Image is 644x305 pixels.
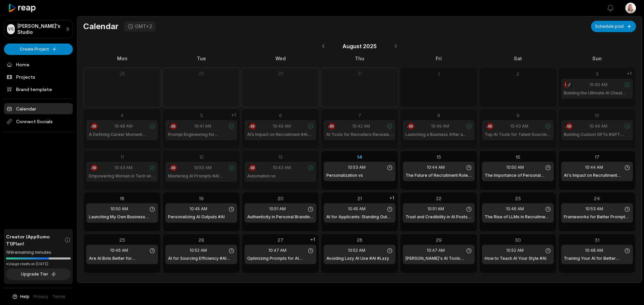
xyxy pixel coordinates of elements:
[165,153,237,160] div: 12
[86,153,158,160] div: 11
[6,261,71,266] div: *Usage resets on [DATE]
[241,55,319,62] div: Wed
[83,21,119,31] h1: Calendar
[247,132,314,138] h1: AI’s Impact on Recruitment #AI #recruitment
[427,164,445,170] span: 10:44 AM
[4,59,73,70] a: Home
[482,153,554,160] div: 16
[326,132,393,138] h1: AI Tools for Recruiters Revealed #AI #Recruiters
[589,123,607,129] span: 10:49 AM
[561,70,633,77] div: 3
[34,294,48,300] a: Privacy
[561,195,633,202] div: 24
[403,236,475,243] div: 29
[4,84,73,95] a: Brand template
[348,206,366,212] span: 10:45 AM
[86,236,158,243] div: 25
[165,236,237,243] div: 26
[482,195,554,202] div: 23
[168,132,234,138] h1: Prompt Engineering for Recruiters #prompt #AI
[245,236,316,243] div: 27
[168,173,234,179] h1: Mastering AI Prompts #AI #Prompts
[4,71,73,82] a: Projects
[561,153,633,160] div: 17
[4,103,73,114] a: Calendar
[12,294,30,300] button: Help
[403,195,475,202] div: 22
[89,255,155,261] h1: Are AI Bots Better for Applications? #AI
[165,70,237,77] div: 29
[247,214,314,220] h1: Authenticity in Personal Branding #personalbrand #authentic
[482,70,554,77] div: 2
[506,206,524,212] span: 10:46 AM
[406,255,472,261] h1: [PERSON_NAME]'s AI Tools Cheat Sheet #AI
[321,55,398,62] div: Thu
[110,247,128,253] span: 10:46 AM
[17,23,63,35] p: [PERSON_NAME]'s Studio
[406,214,472,220] h1: Trust and Credibility in AI Posts #AI #trust
[247,255,314,261] h1: Optimizing Prompts for AI Success #AI #prompt
[245,153,316,160] div: 13
[427,206,444,212] span: 10:51 AM
[89,132,155,138] h1: A Defining Career Moment #career
[564,172,630,178] h1: AI's Impact on Recruitment [DATE] #AI #recruitment
[20,294,30,300] span: Help
[162,55,240,62] div: Tue
[110,206,128,212] span: 10:50 AM
[324,112,395,119] div: 7
[485,255,546,261] h1: How to Teach AI Your Style #AI
[89,173,155,179] h1: Empowering Women in Tech with AI #AI #WIT
[194,165,212,171] span: 10:50 AM
[406,132,472,138] h1: Launching a Business After a Leap #startuip #business
[86,195,158,202] div: 18
[403,70,475,77] div: 1
[86,70,158,77] div: 28
[273,123,291,129] span: 10:49 AM
[168,214,225,220] h1: Personalizing AI Outputs #AI
[342,42,377,50] span: August 2025
[89,214,155,220] h1: Launching My Own Business #launch #businss
[268,247,286,253] span: 10:47 AM
[190,206,207,212] span: 10:45 AM
[506,164,524,170] span: 10:50 AM
[135,23,152,29] div: GMT+2
[506,247,524,253] span: 10:52 AM
[482,236,554,243] div: 30
[326,255,389,261] h1: Avoiding Lazy AI Use #AI #Lazy
[326,172,363,178] h1: Personalization vs
[269,206,286,212] span: 10:51 AM
[585,164,603,170] span: 10:44 AM
[245,195,316,202] div: 20
[485,172,551,178] h1: The Importance of Personal Brand #brand #personalbrand
[348,164,366,170] span: 10:53 AM
[400,55,478,62] div: Fri
[6,249,71,256] div: 199 remaining minutes
[247,173,276,179] h1: Automation vs
[564,255,630,261] h1: Training Your AI for Better Results #AI #training
[585,206,603,212] span: 10:53 AM
[482,112,554,119] div: 9
[190,247,207,253] span: 10:52 AM
[348,247,365,253] span: 10:52 AM
[564,132,630,138] h1: Building Custom GPTs #GPT #customGPT
[83,55,161,62] div: Mon
[273,165,291,171] span: 10:43 AM
[485,132,551,138] h1: Top AI Tools for Talent Sourcing #AI #recruitment #sourcing
[6,233,64,247] span: Creator (AppSumo T1) Plan!
[561,236,633,243] div: 31
[245,112,316,119] div: 6
[324,195,395,202] div: 21
[406,172,472,178] h1: The Future of Recruitment Roles #recruitment #AI
[585,247,603,253] span: 10:48 AM
[591,21,636,32] button: Schedule post
[6,269,71,280] button: Upgrade Tier
[479,55,557,62] div: Sat
[114,165,132,171] span: 10:43 AM
[165,112,237,119] div: 5
[589,82,607,88] span: 10:40 AM
[194,123,211,129] span: 10:41 AM
[427,247,445,253] span: 10:47 AM
[245,70,316,77] div: 30
[510,123,528,129] span: 10:43 AM
[165,195,237,202] div: 19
